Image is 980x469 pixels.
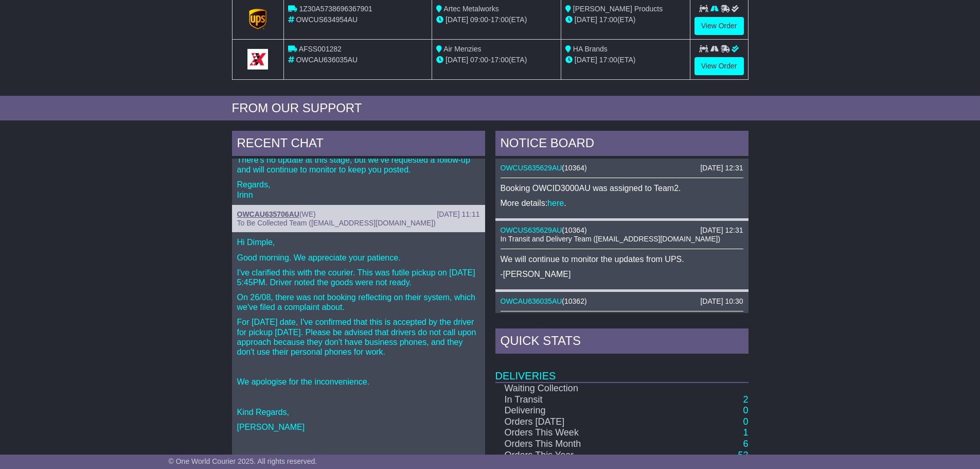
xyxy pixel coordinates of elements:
div: ( ) [501,297,743,306]
td: Delivering [495,405,636,416]
td: Orders This Month [495,439,636,450]
span: To Be Collected Team ([EMAIL_ADDRESS][DOMAIN_NAME]) [237,219,436,227]
a: View Order [694,17,744,35]
span: 1Z30A5738696367901 [299,5,372,13]
span: [DATE] [575,56,597,64]
a: OWCUS635629AU [501,164,562,172]
a: OWCUS635629AU [501,226,562,234]
p: For [DATE] date, I've confirmed that this is accepted by the driver for pickup [DATE]. Please be ... [237,317,480,357]
a: 6 [743,439,748,449]
span: Artec Metalworks [443,5,498,13]
div: ( ) [237,210,480,219]
span: AFSS001282 [299,45,342,53]
span: [DATE] [446,56,468,64]
span: © One World Courier 2025. All rights reserved. [169,457,317,465]
td: In Transit [495,394,636,406]
p: More details: . [501,198,743,208]
p: We will continue to monitor the updates from UPS. [501,254,743,264]
p: Booking OWCID3000AU was assigned to Team2. [501,183,743,193]
p: -[PERSON_NAME] [501,269,743,279]
span: 17:00 [599,56,617,64]
a: 52 [738,450,748,460]
a: View Order [694,57,744,75]
span: 17:00 [491,56,509,64]
img: GetCarrierServiceLogo [249,9,266,29]
div: (ETA) [565,14,686,25]
div: [DATE] 12:31 [700,164,743,172]
div: - (ETA) [436,14,557,25]
p: I've clarified this with the courier. This was futile pickup on [DATE] 5:45PM. Driver noted the g... [237,268,480,287]
span: OWCAU636035AU [296,56,358,64]
p: Kind Regards, [237,407,480,417]
span: [PERSON_NAME] Products [573,5,663,13]
span: OWCUS634954AU [296,15,358,24]
p: [PERSON_NAME] [237,422,480,432]
div: [DATE] 12:31 [700,226,743,235]
p: We apologise for the inconvenience. [237,377,480,387]
td: Orders This Year [495,450,636,461]
div: FROM OUR SUPPORT [232,101,749,116]
td: Orders This Week [495,427,636,439]
span: 10364 [564,226,584,234]
div: [DATE] 11:11 [437,210,479,219]
div: ( ) [501,226,743,235]
p: Regards, Irinn [237,180,480,199]
p: Good morning. We appreciate your patience. [237,253,480,263]
span: In Transit and Delivery Team ([EMAIL_ADDRESS][DOMAIN_NAME]) [501,235,721,243]
div: [DATE] 10:30 [700,297,743,306]
div: (ETA) [565,55,686,65]
a: 0 [743,405,748,415]
a: 0 [743,416,748,427]
div: - (ETA) [436,55,557,65]
td: Waiting Collection [495,383,636,394]
td: Deliveries [495,356,749,383]
span: [DATE] [575,15,597,24]
span: 10362 [564,297,584,305]
p: On 26/08, there was not booking reflecting on their system, which we've filed a complaint about. [237,292,480,312]
span: 17:00 [491,15,509,24]
span: 09:00 [470,15,488,24]
div: RECENT CHAT [232,131,485,159]
div: NOTICE BOARD [495,131,749,159]
p: Hi Dimple, [237,237,480,247]
span: 07:00 [470,56,488,64]
a: 2 [743,394,748,405]
span: 17:00 [599,15,617,24]
span: [DATE] [446,15,468,24]
span: HA Brands [573,45,608,53]
a: OWCAU635706AU [237,210,299,218]
div: Quick Stats [495,328,749,356]
span: 10364 [564,164,584,172]
a: here [547,199,564,207]
td: Orders [DATE] [495,416,636,428]
p: There’s no update at this stage, but we’ve requested a follow-up and will continue to monitor to ... [237,155,480,175]
a: OWCAU636035AU [501,297,562,305]
div: ( ) [501,164,743,172]
span: Air Menzies [443,45,481,53]
span: WE [302,210,314,218]
img: GetCarrierServiceLogo [247,49,268,70]
a: 1 [743,427,748,438]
